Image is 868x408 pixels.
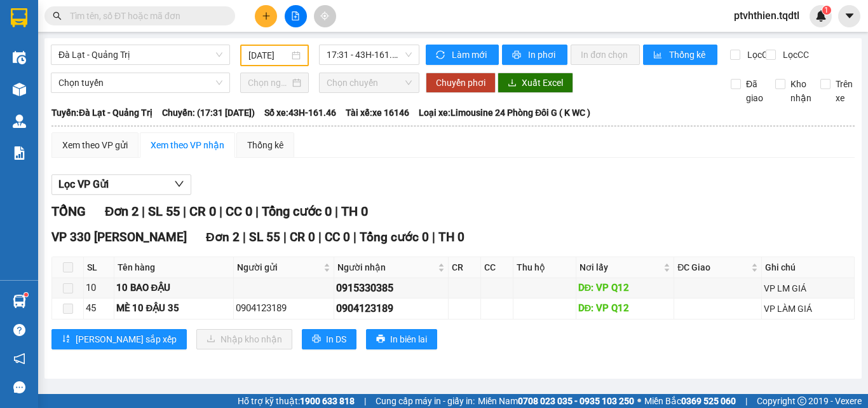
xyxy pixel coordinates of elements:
img: warehouse-icon [13,115,26,128]
button: plus [255,5,277,27]
div: DĐ: VP Q12 [578,301,672,316]
span: In biên lai [390,332,427,346]
span: VP 330 [PERSON_NAME] [51,230,187,244]
button: downloadNhập kho nhận [196,329,292,349]
span: | [353,230,356,244]
button: downloadXuất Excel [498,73,573,93]
span: SL 55 [148,204,180,219]
span: Người nhận [337,260,435,274]
div: Thống kê [247,138,283,152]
div: VP LÀM GIÁ [764,302,852,316]
div: 0915330385 [336,280,446,296]
th: Thu hộ [513,257,576,278]
span: | [219,204,222,219]
span: TỔNG [51,204,86,219]
span: Xuất Excel [522,76,563,90]
div: Xem theo VP nhận [151,138,224,152]
span: file-add [291,11,300,20]
span: Miền Bắc [644,394,736,408]
span: printer [512,50,523,60]
span: copyright [797,397,806,405]
span: In phơi [528,48,557,62]
sup: 1 [24,293,28,297]
span: Chọn chuyến [327,73,412,92]
span: Trên xe [831,77,858,105]
span: 1 [824,6,829,15]
img: warehouse-icon [13,295,26,308]
span: | [255,204,259,219]
img: warehouse-icon [13,51,26,64]
span: | [745,394,747,408]
span: Hỗ trợ kỹ thuật: [238,394,355,408]
span: [PERSON_NAME] sắp xếp [76,332,177,346]
span: CR 0 [189,204,216,219]
span: Đã giao [741,77,768,105]
span: ⚪️ [637,398,641,404]
th: SL [84,257,114,278]
span: search [53,11,62,20]
button: Lọc VP Gửi [51,174,191,195]
span: download [508,78,517,88]
span: ptvhthien.tqdtl [724,8,810,24]
span: | [183,204,186,219]
span: Chọn tuyến [58,73,222,92]
span: Người gửi [237,260,321,274]
span: | [283,230,287,244]
img: logo-vxr [11,8,27,27]
span: Kho nhận [785,77,817,105]
span: Miền Nam [478,394,634,408]
div: 10 BAO ĐẬU [116,281,231,296]
strong: 1900 633 818 [300,396,355,406]
span: Chuyến: (17:31 [DATE]) [162,106,255,120]
div: MÈ 10 ĐẬU 35 [116,301,231,316]
button: syncLàm mới [426,45,499,65]
span: Số xe: 43H-161.46 [264,106,336,120]
button: sort-ascending[PERSON_NAME] sắp xếp [51,329,187,349]
span: 17:31 - 43H-161.46 [327,45,412,64]
span: Đơn 2 [206,230,240,244]
span: CC 0 [226,204,252,219]
span: Loại xe: Limousine 24 Phòng Đôi G ( K WC ) [419,106,590,120]
div: 45 [86,301,112,316]
th: Tên hàng [114,257,234,278]
span: | [364,394,366,408]
th: CC [481,257,513,278]
span: Cung cấp máy in - giấy in: [376,394,475,408]
button: file-add [285,5,307,27]
span: | [432,230,435,244]
span: Lọc VP Gửi [58,176,109,192]
span: printer [376,334,385,344]
span: Đà Lạt - Quảng Trị [58,45,222,64]
span: down [174,179,184,189]
button: aim [314,5,336,27]
img: warehouse-icon [13,83,26,96]
span: TH 0 [438,230,465,244]
img: solution-icon [13,146,26,160]
span: CC 0 [325,230,350,244]
span: Làm mới [452,48,489,62]
div: 10 [86,281,112,296]
span: TH 0 [341,204,368,219]
button: Chuyển phơi [426,73,496,93]
span: Thống kê [669,48,707,62]
span: | [318,230,322,244]
img: icon-new-feature [815,10,827,22]
span: bar-chart [653,50,664,60]
div: Xem theo VP gửi [62,138,128,152]
button: printerIn DS [302,329,356,349]
button: printerIn phơi [502,45,567,65]
span: caret-down [844,10,855,22]
span: message [13,381,25,393]
span: | [142,204,145,219]
b: Tuyến: Đà Lạt - Quảng Trị [51,108,153,118]
span: CR 0 [290,230,315,244]
span: In DS [326,332,346,346]
span: SL 55 [249,230,280,244]
span: Đơn 2 [105,204,139,219]
span: Lọc CC [778,48,811,62]
span: notification [13,353,25,365]
th: Ghi chú [762,257,855,278]
input: 13/08/2025 [248,48,289,62]
span: printer [312,334,321,344]
sup: 1 [822,6,831,15]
